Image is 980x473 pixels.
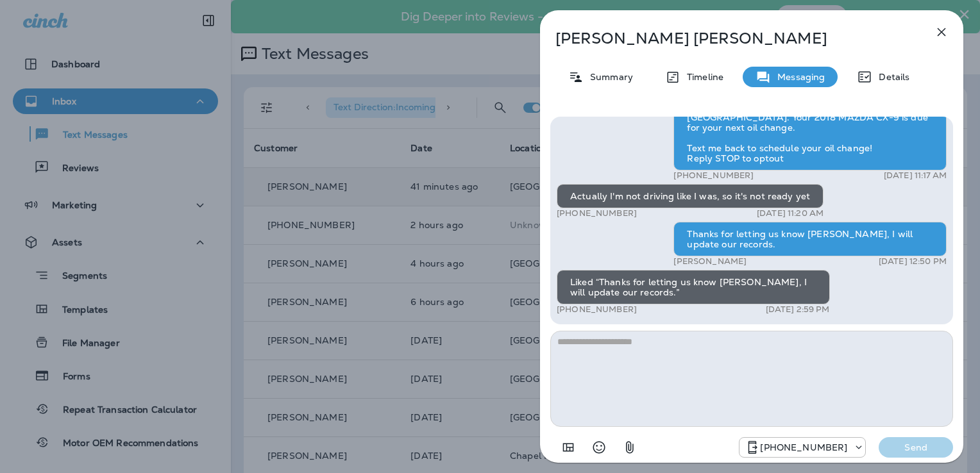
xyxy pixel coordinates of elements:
[586,435,612,460] button: Select an emoji
[680,72,723,82] p: Timeline
[872,72,909,82] p: Details
[673,85,947,170] div: Hi [PERSON_NAME], this is [PERSON_NAME] from [GEOGRAPHIC_DATA] [PERSON_NAME][GEOGRAPHIC_DATA]. Yo...
[557,270,830,304] div: Liked “Thanks for letting us know [PERSON_NAME], I will update our records.”
[879,256,947,267] p: [DATE] 12:50 PM
[557,208,637,219] p: [PHONE_NUMBER]
[884,170,947,181] p: [DATE] 11:17 AM
[673,170,754,181] p: [PHONE_NUMBER]
[739,440,865,455] div: +1 (984) 409-9300
[673,256,747,267] p: [PERSON_NAME]
[557,184,824,208] div: Actually I'm not driving like I was, so it's not ready yet
[555,435,581,460] button: Add in a premade template
[771,72,825,82] p: Messaging
[555,29,906,47] p: [PERSON_NAME] [PERSON_NAME]
[757,208,824,219] p: [DATE] 11:20 AM
[760,442,847,452] p: [PHONE_NUMBER]
[673,222,947,256] div: Thanks for letting us know [PERSON_NAME], I will update our records.
[557,304,637,315] p: [PHONE_NUMBER]
[584,72,633,82] p: Summary
[766,304,830,315] p: [DATE] 2:59 PM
